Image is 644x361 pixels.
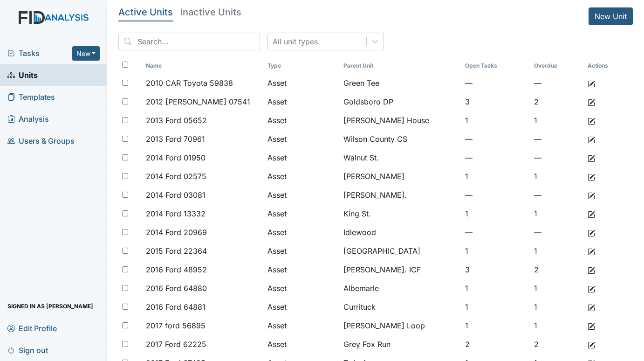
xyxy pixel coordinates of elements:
td: 1 [530,316,584,335]
td: — [461,74,530,92]
th: Toggle SortBy [340,58,462,74]
td: Asset [264,298,339,316]
td: [PERSON_NAME]. [340,186,462,204]
td: — [530,130,584,148]
td: — [530,186,584,204]
td: 1 [530,298,584,316]
span: Analysis [7,112,49,126]
td: 1 [530,111,584,130]
h5: Active Units [118,7,173,17]
td: — [461,148,530,167]
td: 1 [461,111,530,130]
td: Asset [264,204,339,223]
th: Actions [584,58,630,74]
td: Asset [264,111,339,130]
td: Asset [264,279,339,298]
td: 1 [461,316,530,335]
input: Search... [118,33,260,50]
td: [GEOGRAPHIC_DATA] [340,242,462,260]
td: Asset [264,223,339,242]
td: 1 [461,204,530,223]
td: Asset [264,74,339,92]
td: Asset [264,335,339,354]
td: [PERSON_NAME] Loop [340,316,462,335]
td: 2 [461,335,530,354]
td: [PERSON_NAME] House [340,111,462,130]
td: — [461,223,530,242]
td: — [530,148,584,167]
td: [PERSON_NAME] [340,167,462,186]
span: Signed in as [PERSON_NAME] [7,299,93,313]
td: Asset [264,186,339,204]
td: 1 [461,242,530,260]
span: 2013 Ford 70961 [146,133,205,145]
span: 2017 ford 56895 [146,320,206,331]
td: Asset [264,260,339,279]
div: All unit types [273,36,318,47]
td: Grey Fox Run [340,335,462,354]
td: Asset [264,167,339,186]
td: — [530,74,584,92]
span: 2016 Ford 48952 [146,264,207,275]
td: King St. [340,204,462,223]
td: Asset [264,130,339,148]
span: Templates [7,90,55,104]
td: 3 [461,260,530,279]
td: Goldsboro DP [340,92,462,111]
td: — [530,223,584,242]
th: Toggle SortBy [461,58,530,74]
a: New Unit [589,7,633,25]
td: Wilson County CS [340,130,462,148]
span: Sign out [7,343,48,357]
th: Toggle SortBy [142,58,264,74]
span: 2016 Ford 64880 [146,283,207,294]
span: 2016 Ford 64881 [146,301,206,312]
span: 2014 Ford 13332 [146,208,206,219]
td: Asset [264,92,339,111]
span: 2012 [PERSON_NAME] 07541 [146,96,250,107]
td: 1 [530,279,584,298]
span: 2015 Ford 22364 [146,245,207,257]
td: Idlewood [340,223,462,242]
span: 2014 Ford 02575 [146,171,206,182]
span: 2010 CAR Toyota 59838 [146,77,233,89]
span: Edit Profile [7,321,57,335]
td: 1 [461,279,530,298]
td: Albemarle [340,279,462,298]
td: Currituck [340,298,462,316]
a: Tasks [7,48,72,59]
td: 1 [461,167,530,186]
td: Asset [264,242,339,260]
td: 1 [530,242,584,260]
input: Toggle All Rows Selected [122,62,128,68]
td: 2 [530,335,584,354]
td: 1 [530,204,584,223]
td: — [461,186,530,204]
td: 1 [530,167,584,186]
span: Users & Groups [7,134,75,148]
th: Toggle SortBy [264,58,339,74]
td: 1 [461,298,530,316]
span: Units [7,68,38,83]
td: — [461,130,530,148]
span: 2014 Ford 01950 [146,152,206,163]
td: Asset [264,148,339,167]
span: 2014 Ford 20969 [146,227,207,238]
th: Toggle SortBy [530,58,584,74]
h5: Inactive Units [180,7,241,17]
td: Green Tee [340,74,462,92]
td: 2 [530,260,584,279]
span: 2014 Ford 03081 [146,189,206,201]
td: [PERSON_NAME]. ICF [340,260,462,279]
td: 3 [461,92,530,111]
span: 2013 Ford 05652 [146,115,207,126]
span: 2017 Ford 62225 [146,339,206,350]
button: New [72,46,100,61]
td: Asset [264,316,339,335]
td: Walnut St. [340,148,462,167]
td: 2 [530,92,584,111]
